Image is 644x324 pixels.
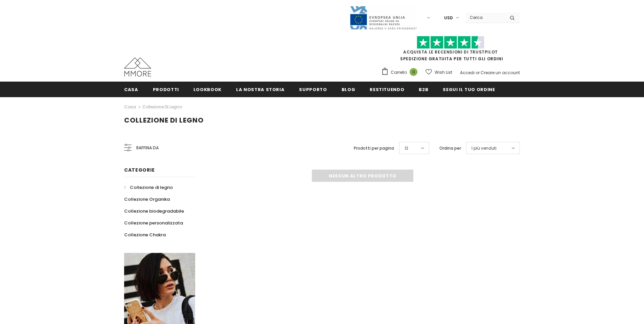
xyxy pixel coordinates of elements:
span: Collezione di legno [124,115,204,125]
span: Collezione Chakra [124,232,166,238]
span: Lookbook [193,86,222,93]
img: Fidati di Pilot Stars [417,36,484,49]
span: B2B [419,86,428,93]
label: Prodotti per pagina [354,145,394,152]
a: Collezione biodegradabile [124,205,184,217]
a: Segui il tuo ordine [443,82,495,97]
span: Blog [342,86,355,93]
a: Casa [124,103,136,111]
a: Collezione Chakra [124,229,166,241]
span: 12 [405,145,408,152]
a: Collezione di legno [142,104,182,110]
label: Ordina per [439,145,461,152]
span: Restituendo [370,86,404,93]
span: Collezione personalizzata [124,220,183,226]
a: Accedi [460,70,475,75]
img: Javni Razpis [349,5,417,30]
span: Casa [124,86,138,93]
a: Restituendo [370,82,404,97]
img: Casi MMORE [124,58,151,77]
a: Collezione Organika [124,193,170,205]
a: Javni Razpis [349,15,417,20]
a: Collezione personalizzata [124,217,183,229]
span: USD [444,15,453,21]
span: Collezione di legno [130,184,173,191]
a: Collezione di legno [124,181,173,193]
span: Prodotti [153,86,179,93]
a: Prodotti [153,82,179,97]
span: Segui il tuo ordine [443,86,495,93]
span: or [476,70,480,75]
a: La nostra storia [236,82,284,97]
span: Collezione biodegradabile [124,208,184,214]
input: Search Site [466,13,505,22]
a: Acquista le recensioni di TrustPilot [403,49,498,55]
span: La nostra storia [236,86,284,93]
a: B2B [419,82,428,97]
a: Casa [124,82,138,97]
a: Blog [342,82,355,97]
span: Wish List [435,69,452,76]
span: Raffina da [136,144,159,152]
span: Collezione Organika [124,196,170,202]
a: Creare un account [481,70,520,75]
span: supporto [299,86,327,93]
span: Carrello [391,69,407,76]
a: supporto [299,82,327,97]
a: Wish List [425,66,452,78]
span: I più venduti [471,145,497,152]
a: Lookbook [193,82,222,97]
span: SPEDIZIONE GRATUITA PER TUTTI GLI ORDINI [381,39,520,62]
span: 0 [410,68,417,76]
span: Categorie [124,167,155,173]
a: Carrello 0 [381,67,421,78]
